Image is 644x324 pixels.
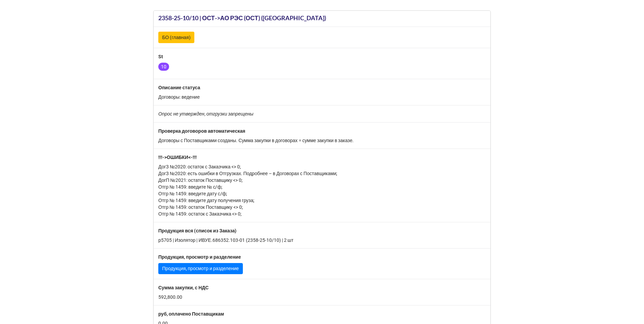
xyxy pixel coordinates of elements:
[158,155,197,160] b: !!!->ОШИБКИ<-!!!
[158,254,241,260] b: Продукция, просмотр и разделение
[158,14,486,22] div: 2358-25-10/10 | ОСТ->АО РЭС (ОСТ) ([GEOGRAPHIC_DATA])
[158,128,245,134] b: Проверка договоров автоматическая
[158,285,208,290] b: Сумма закупки, с НДС
[158,63,169,71] div: 10
[158,94,486,100] p: Договоры: ведение
[158,294,486,300] p: 592,800.00
[158,54,163,59] b: St
[158,137,486,144] p: Договоры с Поставщиками созданы. Сумма закупки в договорах = сумме закупки в заказе.
[158,228,236,233] b: Продукция вся (список из Заказа)
[158,111,253,117] i: Опрос не утвержден, отгрузки запрещены
[158,263,243,274] a: Продукция, просмотр и разделение
[158,32,194,43] a: БО (главная)
[158,311,224,317] b: руб, оплачено Поставщикам
[158,163,486,217] p: ДогЗ №2020: остаток с Заказчика <> 0; ДогЗ №2020: есть ошибки в Отгрузках. Подробнее – в Договора...
[158,85,200,90] b: Описание статуса
[158,237,486,244] p: p5705 | Изолятор | ИВУЕ.686352.103-01 (2358-25-10/10) | 2 шт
